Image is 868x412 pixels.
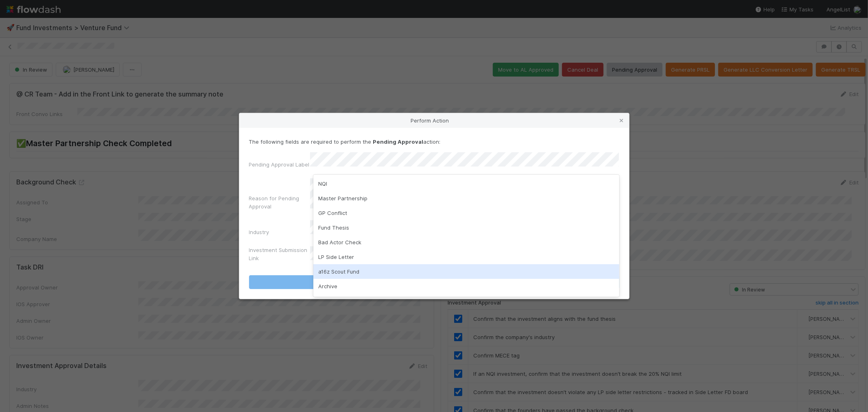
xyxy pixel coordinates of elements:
div: Fund Thesis [313,220,619,235]
p: The following fields are required to perform the action: [249,138,619,146]
div: Bad Actor Check [313,235,619,250]
div: Archive [313,279,619,294]
div: LP Side Letter [313,250,619,264]
strong: Pending Approval [373,138,424,145]
label: Pending Approval Label [249,160,310,169]
div: GP Conflict [313,206,619,220]
label: Investment Submission Link [249,246,310,262]
button: Pending Approval [249,275,619,289]
label: Industry [249,228,269,236]
div: External Review [313,294,619,308]
div: Master Partnership [313,191,619,206]
div: a16z Scout Fund [313,264,619,279]
label: Reason for Pending Approval [249,194,310,210]
div: NQI [313,176,619,191]
div: Perform Action [239,113,629,128]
